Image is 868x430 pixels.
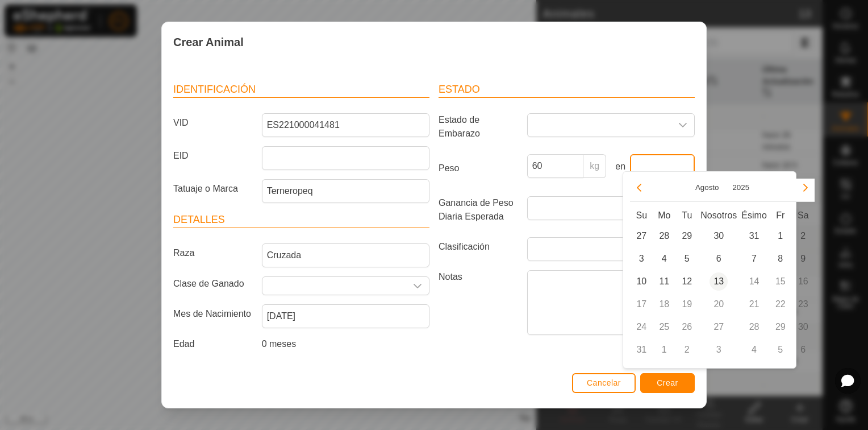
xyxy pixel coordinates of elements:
label: EID [169,146,257,166]
label: Edad [169,337,257,351]
span: Crear [657,378,678,387]
td: 5 [675,247,698,270]
font: 30 [713,229,724,243]
label: Estado de Embarazo [434,113,523,140]
label: Tatuaje o Marca [169,179,257,199]
font: 11 [659,275,669,288]
font: 8 [778,252,783,266]
label: Ganancia de Peso Diaria Esperada [434,196,523,224]
button: Elegir mes [691,181,724,194]
td: 8 [769,247,792,270]
td: 19 [675,293,698,316]
td: 1 [653,338,675,361]
font: 4 [662,252,667,266]
td: 23 [792,293,815,316]
font: 9 [800,252,806,266]
td: 28 [739,316,769,338]
span: Ésimo [741,210,766,220]
td: 3 [630,247,653,270]
label: Mes de Nacimiento [169,304,257,324]
td: 20 [698,293,739,316]
td: 4 [653,247,675,270]
td: 31 [630,338,653,361]
font: 13 [713,275,724,288]
td: 21 [739,293,769,316]
td: 16 [792,270,815,293]
td: 6 [698,247,739,270]
font: 6 [716,252,721,266]
span: Sa [798,210,809,220]
td: 18 [653,293,675,316]
td: 9 [792,247,815,270]
header: Detalles [173,212,429,228]
font: 2025 [732,183,749,192]
button: Cancelar [572,373,636,393]
label: en [611,160,625,173]
span: Crear Animal [173,34,244,51]
td: 17 [630,293,653,316]
td: 31 [739,225,769,247]
font: 1 [778,229,783,243]
td: 2 [792,225,815,247]
font: 31 [749,229,759,243]
label: Clasificación [434,237,523,257]
button: Crear [640,373,695,393]
td: 2 [675,338,698,361]
label: VID [169,113,257,133]
td: 3 [698,338,739,361]
font: 12 [682,275,692,288]
button: Mes próximo [796,179,815,197]
span: 0 meses [262,339,296,349]
span: Nosotros [700,210,737,220]
font: 2 [800,229,806,243]
span: Cancelar [587,378,621,387]
td: 29 [769,316,792,338]
label: Notas [434,270,523,334]
span: Fr [776,210,784,220]
td: 28 [653,225,675,247]
label: Clase de Ganado [169,276,257,291]
font: 10 [636,275,646,288]
span: Tu [682,210,692,220]
td: 4 [739,338,769,361]
td: 25 [653,316,675,338]
td: 11 [653,270,675,293]
td: 6 [792,338,815,361]
label: Peso [434,154,523,183]
td: 27 [698,316,739,338]
font: 29 [682,229,692,243]
td: 5 [769,338,792,361]
td: 1 [769,225,792,247]
td: 30 [698,225,739,247]
span: Su [636,210,648,220]
td: 26 [675,316,698,338]
td: 15 [769,270,792,293]
font: 28 [659,229,669,243]
font: 3 [639,252,644,266]
button: Mes Anterior [630,179,648,197]
span: Mo [658,210,670,220]
label: Raza [169,243,257,263]
td: 14 [739,270,769,293]
font: 5 [685,252,690,266]
td: 24 [630,316,653,338]
font: 27 [636,229,646,243]
div: Disparador desplegable [406,277,429,295]
div: Elija la fecha [623,171,796,369]
td: 12 [675,270,698,293]
font: 7 [752,252,757,266]
td: 22 [769,293,792,316]
font: Agosto [695,183,719,192]
div: Disparador desplegable [671,114,694,137]
header: Estado [439,82,695,98]
td: 27 [630,225,653,247]
header: Identificación [173,82,429,98]
td: 30 [792,316,815,338]
td: 29 [675,225,698,247]
p-inputgroup-addon: kg [583,154,606,178]
td: 10 [630,270,653,293]
td: 7 [739,247,769,270]
button: Elegir año [728,181,754,194]
td: 13 [698,270,739,293]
